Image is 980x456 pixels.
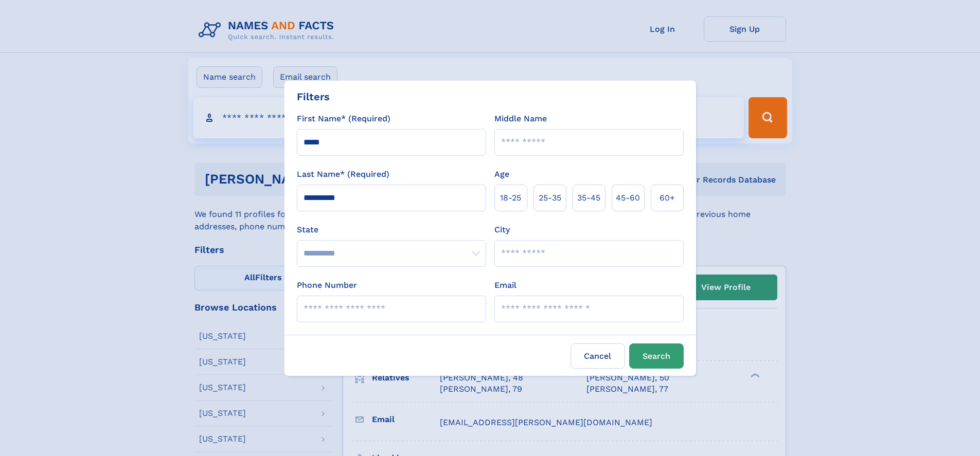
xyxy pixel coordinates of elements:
[660,192,675,204] span: 60+
[494,113,547,125] label: Middle Name
[297,224,486,236] label: State
[539,192,561,204] span: 25‑35
[577,192,600,204] span: 35‑45
[571,343,625,369] label: Cancel
[494,224,510,236] label: City
[297,279,357,291] label: Phone Number
[494,279,516,291] label: Email
[297,168,389,180] label: Last Name* (Required)
[500,192,521,204] span: 18‑25
[297,113,390,125] label: First Name* (Required)
[616,192,640,204] span: 45‑60
[494,168,509,180] label: Age
[297,89,330,104] div: Filters
[629,343,684,369] button: Search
